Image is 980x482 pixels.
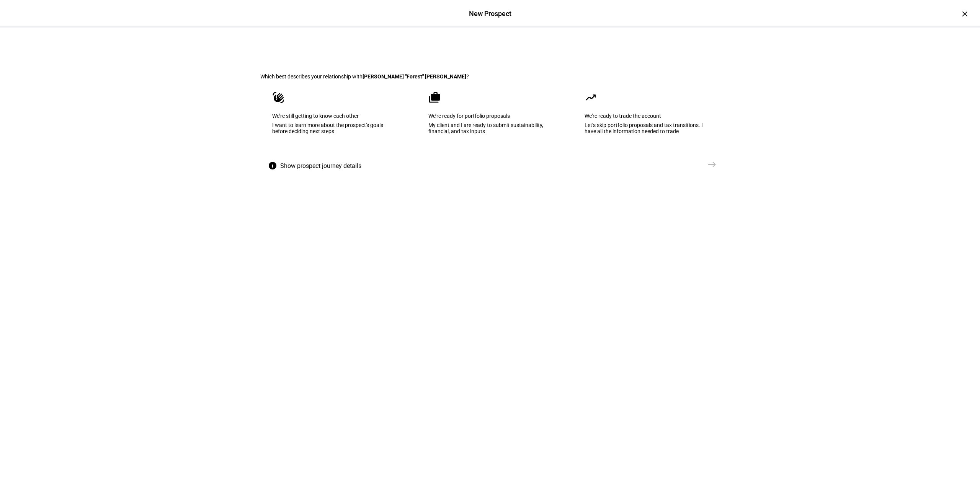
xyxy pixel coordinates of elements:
[260,157,372,175] button: Show prospect journey details
[428,113,552,119] div: We’re ready for portfolio proposals
[585,122,708,134] div: Let’s skip portfolio proposals and tax transitions. I have all the information needed to trade
[959,8,971,20] div: ×
[428,91,441,104] mat-icon: cases
[272,113,395,119] div: We’re still getting to know each other
[260,73,720,80] div: Which best describes your relationship with ?
[260,80,407,157] eth-mega-radio-button: We’re still getting to know each other
[272,122,395,134] div: I want to learn more about the prospect's goals before deciding next steps
[280,157,361,175] span: Show prospect journey details
[363,73,466,80] b: [PERSON_NAME] "Forest" [PERSON_NAME]
[585,91,597,104] mat-icon: moving
[268,161,277,170] mat-icon: info
[585,113,708,119] div: We're ready to trade the account
[428,122,552,134] div: My client and I are ready to submit sustainability, financial, and tax inputs
[272,91,284,104] mat-icon: waving_hand
[573,80,720,157] eth-mega-radio-button: We're ready to trade the account
[416,80,563,157] eth-mega-radio-button: We’re ready for portfolio proposals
